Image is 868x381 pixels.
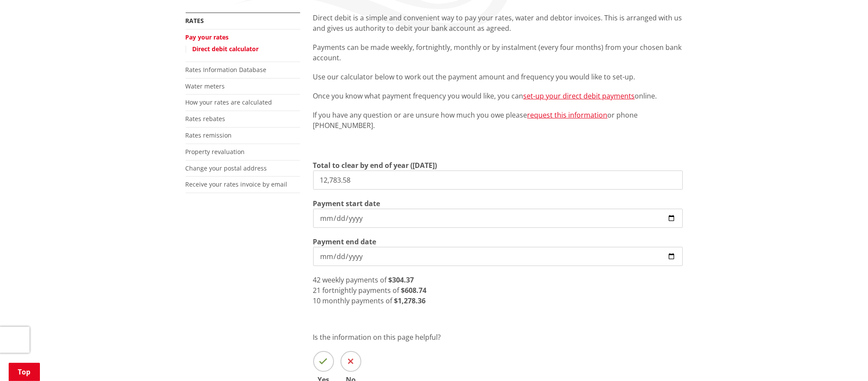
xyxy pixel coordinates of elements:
[389,275,414,285] strong: $304.37
[186,66,267,74] a: Rates Information Database
[313,42,683,63] p: Payments can be made weekly, fortnightly, monthly or by instalment (every four months) from your ...
[186,82,225,90] a: Water meters
[186,180,288,188] a: Receive your rates invoice by email
[323,275,387,285] span: weekly payments of
[186,131,232,139] a: Rates remission
[186,164,267,172] a: Change your postal address
[186,16,204,25] a: Rates
[193,45,259,53] a: Direct debit calculator
[323,296,393,305] span: monthly payments of
[186,98,272,106] a: How your rates are calculated
[313,160,437,171] label: Total to clear by end of year ([DATE])
[9,363,40,381] a: Top
[313,236,377,247] label: Payment end date
[313,13,683,33] p: Direct debit is a simple and convenient way to pay your rates, water and debtor invoices. This is...
[401,286,427,295] strong: $608.74
[313,198,380,209] label: Payment start date
[527,110,608,120] a: request this information
[313,110,683,131] p: If you have any question or are unsure how much you owe please or phone [PHONE_NUMBER].
[394,296,426,305] strong: $1,278.36
[186,115,226,123] a: Rates rebates
[524,91,635,101] a: set-up your direct debit payments
[313,332,683,342] p: Is the information on this page helpful?
[323,286,400,295] span: fortnightly payments of
[313,296,321,305] span: 10
[313,72,683,82] p: Use our calculator below to work out the payment amount and frequency you would like to set-up.
[313,91,683,101] p: Once you know what payment frequency you would like, you can online.
[186,33,229,41] a: Pay your rates
[828,345,859,376] iframe: Messenger Launcher
[186,148,245,156] a: Property revaluation
[313,286,321,295] span: 21
[313,275,321,285] span: 42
